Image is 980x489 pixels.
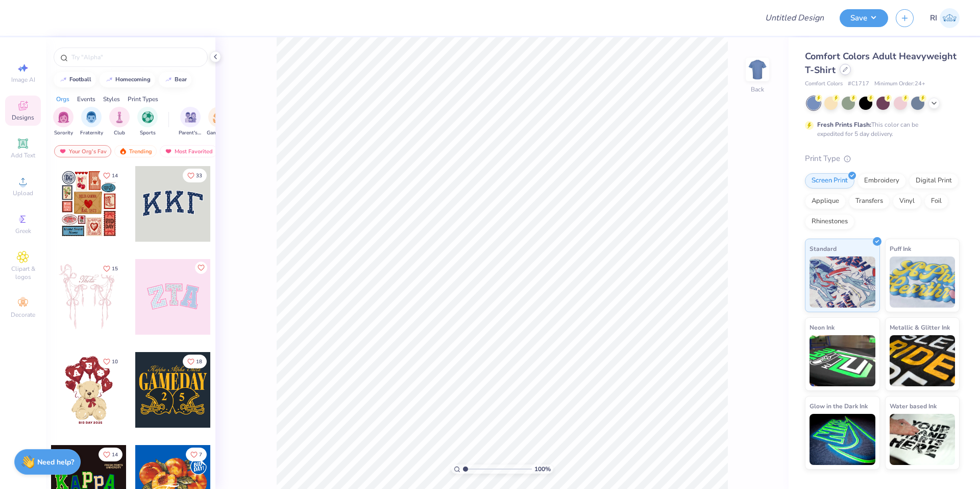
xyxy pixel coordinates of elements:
img: Sorority Image [58,111,69,123]
img: Sports Image [142,111,154,123]
div: Embroidery [857,173,906,189]
div: filter for Club [109,107,130,137]
img: most_fav.gif [164,148,173,155]
img: trend_line.gif [105,77,113,83]
button: Like [99,262,122,275]
button: filter button [207,107,230,137]
button: Like [195,262,207,274]
button: Like [183,169,207,182]
div: Back [751,85,764,94]
div: This color can be expedited for 5 day delivery. [817,120,943,138]
span: Minimum Order: 24 + [874,80,925,88]
div: Styles [103,95,120,104]
img: trending.gif [119,148,127,155]
span: Sorority [54,129,73,137]
span: Glow in the Dark Ink [810,401,868,411]
img: Club Image [114,111,125,123]
img: Game Day Image [213,111,225,123]
span: Comfort Colors Adult Heavyweight T-Shirt [805,50,957,76]
span: Game Day [207,129,230,137]
div: bear [175,77,187,82]
span: Comfort Colors [805,80,843,88]
span: 18 [196,359,202,364]
img: trend_line.gif [59,77,67,83]
span: 14 [112,173,118,178]
div: Foil [924,194,948,209]
button: Like [186,448,207,461]
button: football [54,72,96,87]
span: Decorate [11,311,35,319]
span: Greek [15,227,31,235]
img: most_fav.gif [59,148,67,155]
div: filter for Sorority [53,107,73,137]
img: Back [747,59,768,80]
span: Image AI [11,76,35,84]
span: 15 [112,266,118,271]
button: filter button [53,107,73,137]
span: Sports [140,129,156,137]
span: Fraternity [80,129,103,137]
span: Designs [12,113,34,122]
img: Parent's Weekend Image [185,111,197,123]
span: 14 [112,452,118,457]
div: Trending [114,145,157,157]
span: 100 % [534,464,551,474]
div: filter for Parent's Weekend [179,107,202,137]
span: RI [930,12,937,24]
div: filter for Fraternity [80,107,103,137]
button: Save [840,9,888,27]
img: Renz Ian Igcasenza [940,8,960,28]
div: Print Types [128,95,158,104]
span: 7 [199,452,202,457]
input: Try "Alpha" [70,52,201,62]
span: Metallic & Glitter Ink [890,322,950,333]
div: football [69,77,91,82]
span: Neon Ink [810,322,835,333]
a: RI [930,8,960,28]
button: filter button [80,107,103,137]
div: homecoming [115,77,151,82]
button: Like [99,448,122,461]
button: filter button [109,107,130,137]
div: filter for Sports [137,107,158,137]
span: Parent's Weekend [179,129,202,137]
button: Like [99,355,122,368]
span: 33 [196,173,202,178]
span: Clipart & logos [5,265,41,281]
button: Like [99,169,122,182]
img: Neon Ink [810,335,875,386]
button: filter button [179,107,202,137]
span: Standard [810,243,837,254]
img: Water based Ink [890,414,955,465]
div: Vinyl [893,194,921,209]
button: bear [159,72,191,87]
div: Screen Print [805,173,854,189]
div: filter for Game Day [207,107,230,137]
strong: Need help? [37,457,74,467]
span: # C1717 [848,80,869,88]
div: Print Type [805,153,960,165]
img: Puff Ink [890,257,955,308]
button: homecoming [100,72,155,87]
div: Events [77,95,95,104]
div: Rhinestones [805,214,854,229]
span: Add Text [11,151,35,159]
div: Orgs [56,95,69,104]
div: Applique [805,194,846,209]
img: Glow in the Dark Ink [810,414,875,465]
input: Untitled Design [757,8,832,28]
div: Your Org's Fav [54,145,111,157]
div: Most Favorited [160,145,217,157]
div: Transfers [849,194,890,209]
button: filter button [137,107,158,137]
img: trend_line.gif [164,77,173,83]
span: 10 [112,359,118,364]
img: Fraternity Image [86,111,97,123]
span: Puff Ink [890,243,911,254]
span: Club [114,129,125,137]
span: Upload [13,189,33,197]
div: Digital Print [909,173,959,189]
button: Like [183,355,207,368]
img: Metallic & Glitter Ink [890,335,955,386]
img: Standard [810,257,875,308]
